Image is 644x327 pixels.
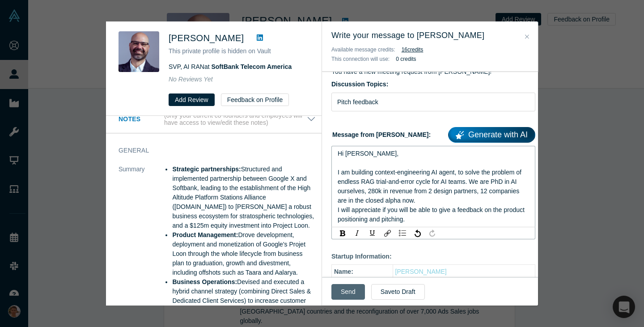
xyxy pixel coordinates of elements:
span: Hi [PERSON_NAME], I am building context-engineering AI agent, to solve the problem of endless RAG... [338,150,526,223]
li: Drove development, deployment and monetization of Google's Projet Loon through the whole lifecycl... [172,230,316,277]
div: rdw-history-control [410,229,440,238]
img: Mauro Goncalves Filho's Profile Image [119,31,159,72]
button: Saveto Draft [371,284,425,300]
label: Message from [PERSON_NAME]: [331,124,535,143]
button: Notes (only your current co-founders and employees will have access to view/edit these notes) [119,112,316,127]
div: rdw-wrapper [331,146,535,227]
div: Underline [367,229,378,238]
p: This private profile is hidden on Vault [169,47,309,56]
button: Send [331,284,365,300]
strong: Strategic partnerships: [172,166,241,173]
a: Generate with AI [448,127,535,143]
button: 16credits [402,45,424,54]
div: rdw-editor [338,149,530,224]
strong: Product Management: [172,231,238,238]
button: Close [522,32,532,42]
p: You have a new meeting request from [PERSON_NAME]! [331,67,535,76]
div: Italic [352,229,363,238]
span: SVP, AI RAN at [169,63,292,70]
div: Redo [427,229,438,238]
p: (only your current co-founders and employees will have access to view/edit these notes) [164,112,307,127]
a: SoftBank Telecom America [211,63,292,70]
span: [PERSON_NAME] [169,33,244,43]
span: This connection will use: [331,56,390,62]
h3: General [119,146,303,155]
button: Feedback on Profile [221,93,289,106]
div: Link [382,229,393,238]
span: No Reviews Yet [169,76,213,83]
label: Discussion Topics: [331,80,535,89]
div: rdw-link-control [380,229,395,238]
li: Structured and implemented partnership between Google X and Softbank, leading to the establishmen... [172,165,316,230]
h3: Write your message to [PERSON_NAME] [331,30,529,42]
div: Undo [412,229,423,238]
button: Add Review [169,93,215,106]
div: rdw-inline-control [335,229,380,238]
div: rdw-list-control [395,229,410,238]
h3: Notes [119,115,162,124]
div: Bold [337,229,348,238]
div: Unordered [397,229,408,238]
b: 0 credits [396,56,416,62]
strong: Business Operations: [172,278,237,285]
div: rdw-toolbar [331,227,535,239]
span: Available message credits: [331,47,395,53]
